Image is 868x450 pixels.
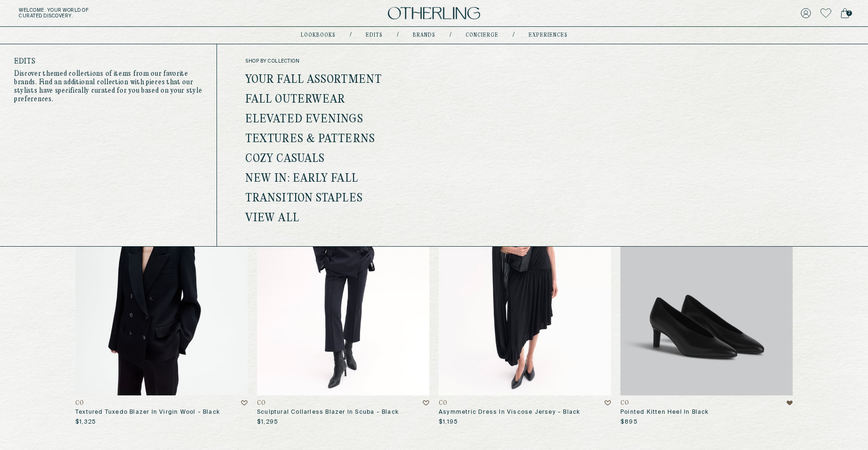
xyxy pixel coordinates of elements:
[245,94,345,106] a: Fall Outerwear
[439,409,611,416] h3: Asymmetric Dress In Viscose Jersey - Black
[245,74,382,86] a: Your Fall Assortment
[245,58,448,64] span: shop by collection
[257,409,429,416] h3: Sculptural Collarless Blazer In Scuba - Black
[245,173,358,185] a: New In: Early Fall
[397,32,399,39] div: /
[350,32,352,39] div: /
[245,153,325,165] a: Cozy Casuals
[466,33,498,38] a: concierge
[388,7,480,20] img: logo
[257,418,278,426] p: $1,295
[450,32,451,39] div: /
[620,418,638,426] p: $895
[75,418,96,426] p: $1,325
[366,33,383,38] a: Edits
[19,8,268,19] h5: Welcome . Your world of curated discovery.
[620,400,629,407] h4: CO
[75,400,84,407] h4: CO
[245,212,299,225] a: View all
[529,33,568,38] a: experiences
[841,7,849,20] a: 2
[14,70,202,104] p: Discover themed collections of items from our favorite brands. Find an additional collection with...
[846,10,852,16] span: 2
[439,400,447,407] h4: CO
[439,163,611,395] img: Asymmetric Dress in Viscose Jersey - Black
[75,163,248,426] a: Textured Tuxedo Blazer in Virgin Wool - BlackCOTextured Tuxedo Blazer In Virgin Wool - Black$1,325
[620,409,793,416] h3: Pointed Kitten Heel In Black
[75,409,248,416] h3: Textured Tuxedo Blazer In Virgin Wool - Black
[75,163,248,395] img: Textured Tuxedo Blazer in Virgin Wool - Black
[257,163,429,395] img: Sculptural Collarless Blazer in Scuba - Black
[245,193,363,205] a: Transition Staples
[257,163,429,426] a: Sculptural Collarless Blazer in Scuba - BlackCOSculptural Collarless Blazer In Scuba - Black$1,295
[257,400,265,407] h4: CO
[620,163,793,426] a: Pointed Kitten Heel in BlackCOPointed Kitten Heel In Black$895
[245,113,363,126] a: Elevated Evenings
[620,163,793,395] img: Pointed Kitten Heel in Black
[301,33,336,38] a: lookbooks
[413,33,435,38] a: Brands
[513,32,514,39] div: /
[14,58,202,65] h4: Edits
[245,133,375,145] a: Textures & Patterns
[439,418,458,426] p: $1,195
[439,163,611,426] a: Asymmetric Dress in Viscose Jersey - BlackCOAsymmetric Dress In Viscose Jersey - Black$1,195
